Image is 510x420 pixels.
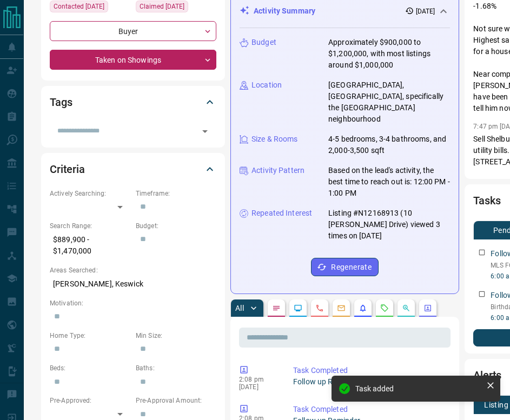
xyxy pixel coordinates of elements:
[337,304,346,312] svg: Emails
[359,304,367,312] svg: Listing Alerts
[50,156,216,182] div: Criteria
[294,304,302,312] svg: Lead Browsing Activity
[311,258,379,276] button: Regenerate
[402,304,410,312] svg: Opportunities
[355,384,482,393] div: Task added
[239,383,277,391] p: [DATE]
[473,192,500,209] h2: Tasks
[136,331,216,341] p: Min Size:
[328,37,450,71] p: Approximately $900,000 to $1,200,000, with most listings around $1,000,000
[197,124,213,139] button: Open
[140,1,184,12] span: Claimed [DATE]
[50,21,216,41] div: Buyer
[136,189,216,198] p: Timeframe:
[136,396,216,405] p: Pre-Approval Amount:
[136,221,216,231] p: Budget:
[328,79,450,125] p: [GEOGRAPHIC_DATA], [GEOGRAPHIC_DATA], specifically the [GEOGRAPHIC_DATA] neighbourhood
[473,366,501,384] h2: Alerts
[293,365,446,376] p: Task Completed
[240,1,450,21] div: Activity Summary[DATE]
[50,298,216,308] p: Motivation:
[50,1,130,16] div: Wed Sep 17 2025
[251,165,304,176] p: Activity Pattern
[50,231,130,260] p: $889,900 - $1,470,000
[328,165,450,199] p: Based on the lead's activity, the best time to reach out is: 12:00 PM - 1:00 PM
[293,404,446,415] p: Task Completed
[136,1,216,16] div: Tue Apr 22 2025
[50,265,216,275] p: Areas Searched:
[315,304,324,312] svg: Calls
[136,363,216,373] p: Baths:
[50,50,216,70] div: Taken on Showings
[328,134,450,156] p: 4-5 bedrooms, 3-4 bathrooms, and 2,000-3,500 sqft
[50,89,216,115] div: Tags
[254,5,315,17] p: Activity Summary
[239,376,277,383] p: 2:08 pm
[416,6,435,16] p: [DATE]
[293,376,446,388] p: Follow up Reminder
[251,208,312,219] p: Repeated Interest
[50,221,130,231] p: Search Range:
[380,304,389,312] svg: Requests
[328,208,450,242] p: Listing #N12168913 (10 [PERSON_NAME] Drive) viewed 3 times on [DATE]
[251,79,282,91] p: Location
[251,134,298,145] p: Size & Rooms
[50,363,130,373] p: Beds:
[50,161,85,178] h2: Criteria
[50,396,130,405] p: Pre-Approved:
[235,304,244,312] p: All
[251,37,276,48] p: Budget
[423,304,432,312] svg: Agent Actions
[272,304,281,312] svg: Notes
[50,275,216,293] p: [PERSON_NAME], Keswick
[50,94,72,111] h2: Tags
[50,189,130,198] p: Actively Searching:
[50,331,130,341] p: Home Type:
[54,1,104,12] span: Contacted [DATE]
